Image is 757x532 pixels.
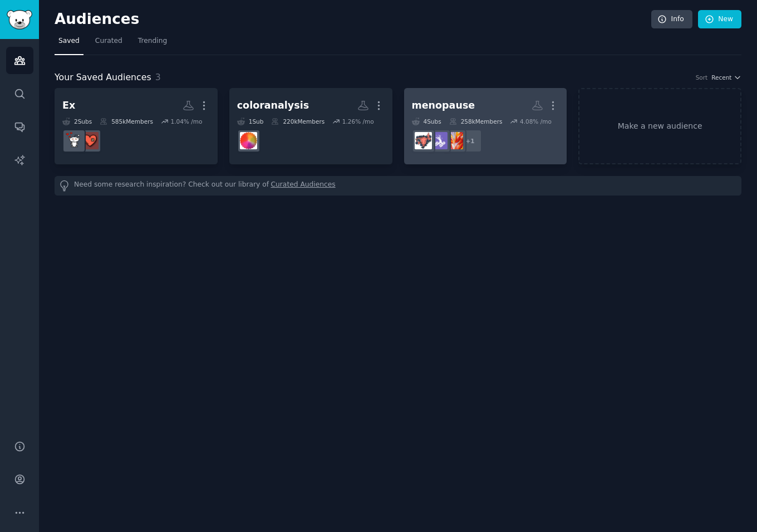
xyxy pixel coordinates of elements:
[412,99,475,113] div: menopause
[55,32,83,55] a: Saved
[342,118,374,125] div: 1.26 % /mo
[271,118,325,125] div: 220k Members
[138,36,167,46] span: Trending
[449,118,503,125] div: 258k Members
[155,72,161,82] span: 3
[7,10,32,30] img: GummySearch logo
[430,132,448,149] img: Menopause
[404,88,567,164] a: menopause4Subs258kMembers4.08% /mo+1HormoneFreeMenopauseMenopausePerimenopause
[711,74,741,81] button: Recent
[55,176,741,196] div: Need some research inspiration? Check out our library of
[62,99,75,113] div: Ex
[240,132,257,149] img: coloranalysis
[412,118,441,125] div: 4 Sub s
[55,88,218,164] a: Ex2Subs585kMembers1.04% /moExNoContactBreakUps
[415,132,432,149] img: Perimenopause
[271,180,336,192] a: Curated Audiences
[459,129,482,153] div: + 1
[698,10,741,29] a: New
[229,88,392,164] a: coloranalysis1Sub220kMembers1.26% /mocoloranalysis
[711,74,731,81] span: Recent
[578,88,741,164] a: Make a new audience
[55,11,651,28] h2: Audiences
[446,132,463,149] img: HormoneFreeMenopause
[91,32,126,55] a: Curated
[62,118,92,125] div: 2 Sub s
[651,10,692,29] a: Info
[170,118,202,125] div: 1.04 % /mo
[95,36,122,46] span: Curated
[237,99,309,113] div: coloranalysis
[55,71,151,85] span: Your Saved Audiences
[100,118,153,125] div: 585k Members
[81,132,99,149] img: ExNoContact
[696,74,708,81] div: Sort
[58,36,80,46] span: Saved
[66,132,83,149] img: BreakUps
[520,118,552,125] div: 4.08 % /mo
[134,32,171,55] a: Trending
[237,118,264,125] div: 1 Sub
